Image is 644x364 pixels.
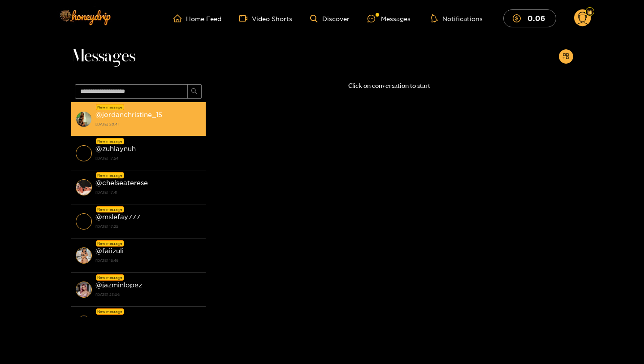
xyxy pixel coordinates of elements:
[96,172,124,178] div: New message
[76,282,92,298] img: conversation
[95,111,162,118] strong: @ jordanchristine_15
[562,53,569,61] span: appstore-add
[526,13,547,23] mark: 0.06
[191,88,198,95] span: search
[95,145,136,152] strong: @ zuhlaynuh
[367,13,411,24] div: Messages
[95,188,201,196] strong: [DATE] 17:41
[239,14,252,22] span: video-camera
[187,84,202,99] button: search
[310,15,349,22] a: Discover
[513,14,525,22] span: dollar
[95,256,201,264] strong: [DATE] 16:49
[96,240,124,247] div: New message
[76,145,92,161] img: conversation
[95,154,201,162] strong: [DATE] 17:54
[173,14,186,22] span: home
[71,46,135,67] span: Messages
[76,247,92,264] img: conversation
[428,14,485,23] button: Notifications
[503,9,556,27] button: 0.06
[95,179,148,186] strong: @ chelseaterese
[95,120,201,128] strong: [DATE] 20:41
[239,14,292,22] a: Video Shorts
[95,290,201,299] strong: [DATE] 23:06
[76,316,92,332] img: conversation
[96,138,124,144] div: New message
[96,274,124,281] div: New message
[173,14,221,22] a: Home Feed
[95,281,142,289] strong: @ jazminlopez
[587,9,592,15] img: Fan Level
[76,179,92,195] img: conversation
[95,213,140,221] strong: @ mslefay777
[95,222,201,230] strong: [DATE] 17:25
[95,247,124,255] strong: @ faiizuli
[206,81,573,91] p: Click on conversation to start
[96,104,124,110] div: New message
[96,206,124,212] div: New message
[76,213,92,230] img: conversation
[76,111,92,127] img: conversation
[96,308,124,315] div: New message
[559,49,573,64] button: appstore-add
[95,315,138,323] strong: @ luciferkitty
